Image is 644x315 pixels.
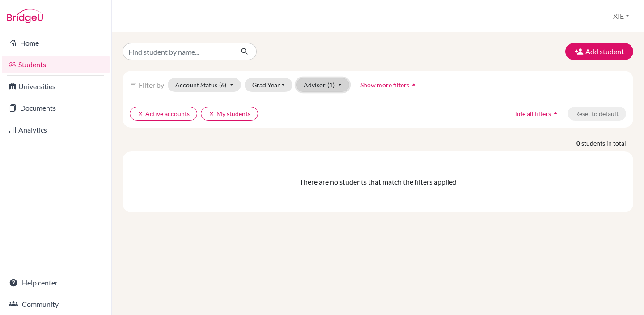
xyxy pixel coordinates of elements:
span: (1) [327,81,335,89]
i: arrow_drop_up [409,80,418,89]
span: Filter by [139,81,164,89]
strong: 0 [576,138,581,148]
a: Help center [2,274,110,292]
button: XIE [609,8,633,25]
a: Home [2,34,110,52]
div: There are no students that match the filters applied [130,177,626,187]
a: Documents [2,99,110,117]
a: Students [2,56,110,73]
i: clear [208,111,215,117]
button: Advisor(1) [296,78,349,92]
button: Grad Year [245,78,293,92]
span: (6) [219,81,226,89]
input: Find student by name... [123,43,233,60]
button: clearActive accounts [130,107,197,121]
i: clear [137,111,144,117]
button: Hide all filtersarrow_drop_up [504,107,568,121]
img: Bridge-U [7,9,43,23]
a: Universities [2,78,110,95]
button: Account Status(6) [168,78,241,92]
span: Hide all filters [512,110,551,117]
a: Community [2,295,110,313]
button: Reset to default [568,107,626,121]
span: students in total [581,138,633,148]
a: Analytics [2,121,110,139]
button: clearMy students [201,107,258,121]
i: arrow_drop_up [551,109,560,118]
button: Show more filtersarrow_drop_up [353,78,426,92]
span: Show more filters [360,81,409,89]
i: filter_list [130,81,137,88]
button: Add student [565,43,633,60]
